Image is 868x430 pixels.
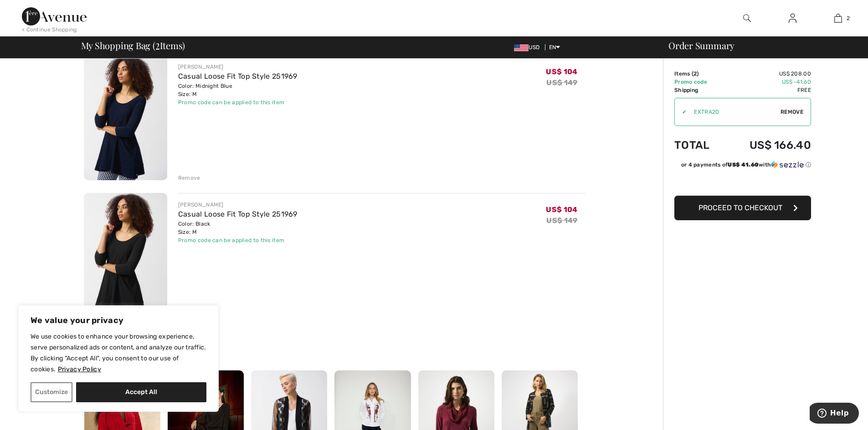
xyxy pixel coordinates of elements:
[31,382,72,402] button: Customize
[84,352,585,363] h2: Shoppers also bought
[810,403,859,425] iframe: Opens a widget where you can find more information
[724,130,811,161] td: US$ 166.40
[178,174,200,182] div: Remove
[178,82,298,98] div: Color: Midnight Blue Size: M
[57,365,102,374] a: Privacy Policy
[834,13,842,24] img: My Bag
[847,14,850,22] span: 2
[178,220,298,236] div: Color: Black Size: M
[84,193,167,318] img: Casual Loose Fit Top Style 251969
[84,55,167,180] img: Casual Loose Fit Top Style 251969
[693,71,697,77] span: 2
[781,108,803,116] span: Remove
[546,205,577,214] span: US$ 104
[18,305,219,412] div: We value your privacy
[76,382,206,402] button: Accept All
[81,41,185,50] span: My Shopping Bag ( Items)
[178,72,298,81] a: Casual Loose Fit Top Style 251969
[31,315,206,326] p: We value your privacy
[674,130,724,161] td: Total
[674,86,724,94] td: Shipping
[743,13,751,24] img: search the website
[22,25,77,34] div: < Continue Shopping
[514,44,529,51] img: US Dollar
[546,78,577,87] s: US$ 149
[681,161,811,169] div: or 4 payments of with
[724,86,811,94] td: Free
[789,13,796,24] img: My Info
[816,13,860,24] a: 2
[781,13,804,24] a: Sign In
[31,331,206,375] p: We use cookies to enhance your browsing experience, serve personalized ads or content, and analyz...
[22,7,87,25] img: 1ère Avenue
[674,78,724,86] td: Promo code
[687,98,781,126] input: Promo code
[674,172,811,192] iframe: PayPal-paypal
[155,39,160,51] span: 2
[178,236,298,244] div: Promo code can be applied to this item
[178,63,298,71] div: [PERSON_NAME]
[728,162,759,168] span: US$ 41.60
[546,216,577,225] s: US$ 149
[178,201,298,209] div: [PERSON_NAME]
[674,161,811,172] div: or 4 payments ofUS$ 41.60withSezzle Click to learn more about Sezzle
[546,67,577,76] span: US$ 104
[549,44,560,51] span: EN
[657,41,863,50] div: Order Summary
[674,70,724,78] td: Items ( )
[724,78,811,86] td: US$ -41.60
[674,196,811,220] button: Proceed to Checkout
[178,98,298,106] div: Promo code can be applied to this item
[675,108,687,116] div: ✔
[724,70,811,78] td: US$ 208.00
[178,210,298,218] a: Casual Loose Fit Top Style 251969
[699,203,782,212] span: Proceed to Checkout
[771,161,804,169] img: Sezzle
[514,44,543,51] span: USD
